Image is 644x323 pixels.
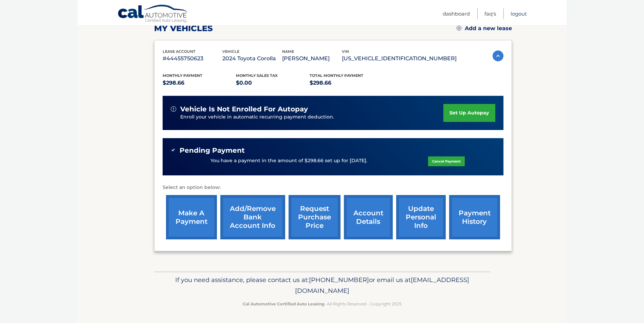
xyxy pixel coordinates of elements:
p: [US_VEHICLE_IDENTIFICATION_NUMBER] [342,54,457,63]
a: FAQ's [484,8,496,19]
p: #44455750623 [163,54,222,63]
a: Dashboard [443,8,470,19]
img: add.svg [457,26,461,30]
a: Logout [511,8,527,19]
span: lease account [163,49,196,54]
img: accordion-active.svg [493,50,503,61]
img: alert-white.svg [171,106,176,112]
strong: Cal Automotive Certified Auto Leasing [243,301,324,306]
a: account details [344,195,393,239]
a: set up autopay [443,104,495,122]
span: vin [342,49,349,54]
span: vehicle is not enrolled for autopay [180,105,308,113]
a: Cal Automotive [117,4,189,24]
span: Monthly Payment [163,73,202,78]
span: Pending Payment [180,146,245,155]
a: make a payment [166,195,217,239]
span: vehicle [222,49,239,54]
p: 2024 Toyota Corolla [222,54,282,63]
span: name [282,49,294,54]
p: $298.66 [163,78,236,88]
p: [PERSON_NAME] [282,54,342,63]
p: If you need assistance, please contact us at: or email us at [159,275,486,296]
span: Total Monthly Payment [310,73,363,78]
p: $298.66 [310,78,383,88]
a: update personal info [396,195,446,239]
a: payment history [449,195,500,239]
p: $0.00 [236,78,310,88]
p: - All Rights Reserved - Copyright 2025 [159,300,486,307]
img: check-green.svg [171,148,176,152]
h2: my vehicles [154,23,213,34]
a: request purchase price [289,195,341,239]
span: [EMAIL_ADDRESS][DOMAIN_NAME] [295,276,469,295]
p: Enroll your vehicle in automatic recurring payment deduction. [180,113,444,121]
span: Monthly sales Tax [236,73,278,78]
span: [PHONE_NUMBER] [309,276,369,284]
a: Add/Remove bank account info [220,195,285,239]
a: Add a new lease [457,25,512,32]
a: Cancel Payment [428,156,465,166]
p: You have a payment in the amount of $298.66 set up for [DATE]. [210,157,367,165]
p: Select an option below: [163,184,503,192]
